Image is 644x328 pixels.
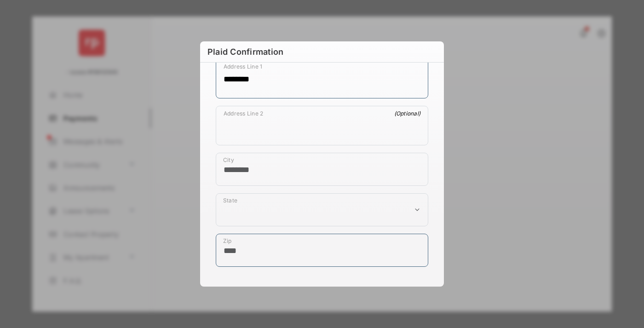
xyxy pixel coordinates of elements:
div: payment_method_screening[postal_addresses][postalCode] [216,234,428,267]
div: payment_method_screening[postal_addresses][addressLine1] [216,59,428,98]
div: payment_method_screening[postal_addresses][administrativeArea] [216,193,428,226]
h2: Plaid Confirmation [200,41,444,63]
div: payment_method_screening[postal_addresses][addressLine2] [216,106,428,145]
div: payment_method_screening[postal_addresses][locality] [216,153,428,186]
